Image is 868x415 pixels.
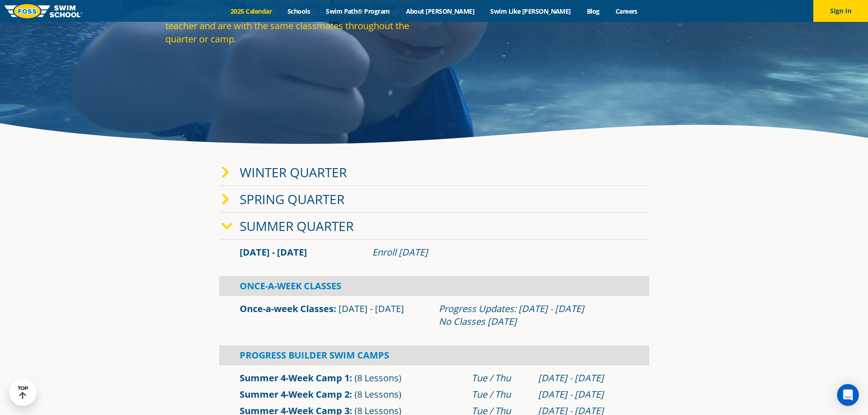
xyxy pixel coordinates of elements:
div: Tue / Thu [472,372,529,384]
a: Swim Path® Program [318,7,398,15]
div: TOP [18,385,28,400]
a: Careers [607,7,645,15]
a: 2025 Calendar [223,7,280,15]
a: Summer 4-Week Camp 1 [240,372,349,384]
div: [DATE] - [DATE] [538,388,629,401]
span: (8 Lessons) [354,372,401,384]
div: Once-A-Week Classes [219,276,649,296]
span: [DATE] - [DATE] [240,246,307,258]
div: Progress Updates: [DATE] - [DATE] No Classes [DATE] [439,302,629,328]
a: Swim Like [PERSON_NAME] [483,7,579,15]
img: FOSS Swim School Logo [5,4,82,18]
span: [DATE] - [DATE] [339,302,404,315]
span: (8 Lessons) [354,388,401,400]
a: Summer Quarter [240,217,354,235]
a: Summer 4-Week Camp 2 [240,388,349,400]
a: Winter Quarter [240,164,347,181]
a: Once-a-week Classes [240,302,334,315]
a: Spring Quarter [240,190,344,208]
div: [DATE] - [DATE] [538,372,629,384]
div: Open Intercom Messenger [837,384,859,406]
div: Progress Builder Swim Camps [219,345,649,365]
a: Blog [579,7,607,15]
a: Schools [280,7,318,15]
a: About [PERSON_NAME] [398,7,483,15]
div: Tue / Thu [472,388,529,401]
div: Enroll [DATE] [372,246,629,259]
